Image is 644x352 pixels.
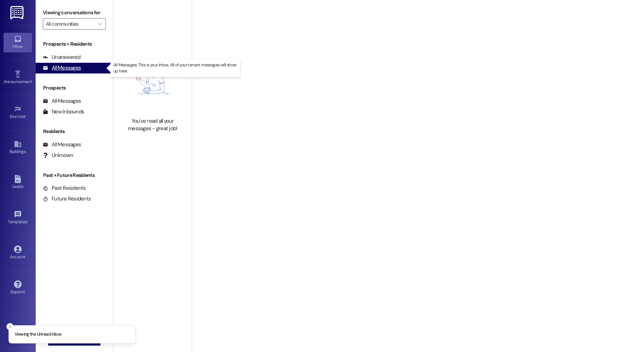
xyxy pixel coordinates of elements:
[36,40,113,48] div: Prospects + Residents
[6,323,14,330] button: Close toast
[4,103,32,122] a: Site Visit •
[4,278,32,297] a: Support
[36,172,113,179] div: Past + Future Residents
[15,331,61,338] p: Viewing the Unread inbox
[27,218,29,223] span: •
[36,128,113,135] div: Residents
[46,18,94,30] input: All communities
[43,184,86,192] div: Past Residents
[121,117,184,133] div: You've read all your messages - great job!
[43,108,84,116] div: New Inbounds
[43,141,81,148] div: All Messages
[43,152,73,159] div: Unknown
[36,84,113,92] div: Prospects
[43,64,81,72] div: All Messages
[43,53,81,61] div: Unanswered
[43,97,81,105] div: All Messages
[10,6,25,19] img: ResiDesk Logo
[26,113,27,118] span: •
[43,195,91,203] div: Future Residents
[113,62,237,74] p: All Messages: This is your inbox. All of your tenant messages will show up here.
[4,208,32,228] a: Templates •
[32,78,33,83] span: •
[4,33,32,52] a: Inbox
[43,7,106,18] label: Viewing conversations for
[98,21,102,27] i: 
[121,44,184,114] img: empty-state
[4,138,32,157] a: Buildings
[4,173,32,192] a: Leads
[4,243,32,262] a: Account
